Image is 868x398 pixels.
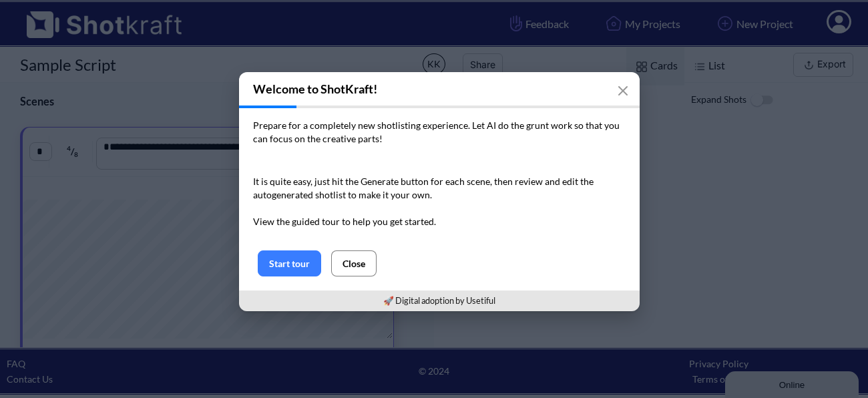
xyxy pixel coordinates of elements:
button: Close [331,250,377,276]
span: Prepare for a completely new shotlisting experience. [253,120,470,131]
a: 🚀 Digital adoption by Usetiful [383,295,495,306]
p: It is quite easy, just hit the Generate button for each scene, then review and edit the autogener... [253,175,626,228]
div: Online [10,11,124,21]
h3: Welcome to ShotKraft! [239,72,640,106]
button: Start tour [258,250,321,276]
